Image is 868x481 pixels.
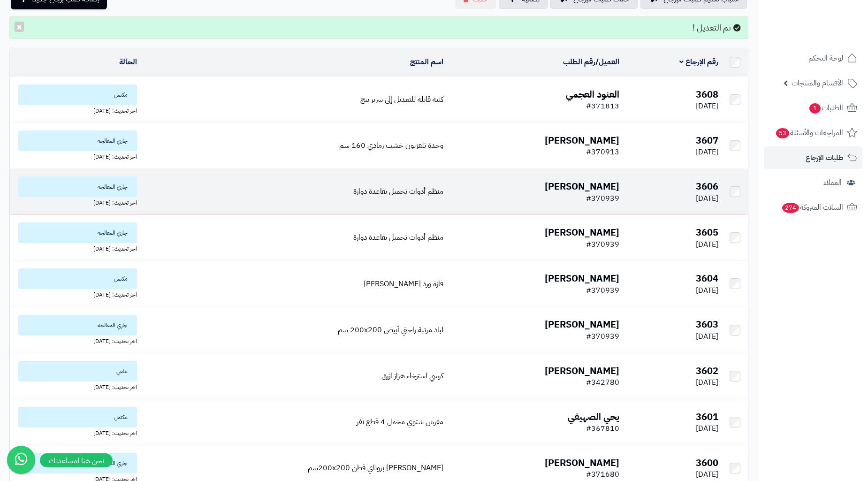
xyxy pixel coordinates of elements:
a: كنبة قابلة للتعديل إلى سرير بيج [360,94,443,105]
div: اخر تحديث: [DATE] [14,197,137,207]
span: [DATE] [696,100,718,112]
span: مكتمل [18,84,137,105]
span: جاري المعالجه [18,315,137,336]
b: 3601 [696,410,718,424]
span: 53 [776,128,789,138]
span: #371680 [586,469,619,480]
a: اسم المنتج [410,56,443,68]
a: رقم الطلب [563,56,595,68]
span: طلبات الإرجاع [806,151,843,164]
a: الطلبات1 [764,97,862,119]
span: العملاء [823,176,842,189]
b: 3608 [696,87,718,101]
span: [DATE] [696,146,718,158]
span: #370939 [586,193,619,204]
span: مكتمل [18,268,137,289]
span: #367810 [586,423,619,434]
span: [DATE] [696,423,718,434]
a: الحالة [119,56,137,68]
td: / [447,48,623,76]
b: [PERSON_NAME] [545,456,619,470]
a: المراجعات والأسئلة53 [764,122,862,144]
a: وحدة تلفزيون خشب رمادي 160 سم [339,140,443,151]
b: [PERSON_NAME] [545,317,619,331]
b: [PERSON_NAME] [545,271,619,285]
span: السلات المتروكة [781,201,843,214]
span: [DATE] [696,469,718,480]
b: 3604 [696,271,718,285]
div: اخر تحديث: [DATE] [14,382,137,391]
span: [DATE] [696,331,718,342]
span: [DATE] [696,285,718,296]
span: #370939 [586,331,619,342]
b: [PERSON_NAME] [545,364,619,378]
button: × [15,22,24,32]
div: اخر تحديث: [DATE] [14,243,137,253]
span: #370939 [586,239,619,250]
span: الطلبات [808,101,843,115]
div: تم التعديل ! [9,16,748,39]
span: جاري المعالجه [18,176,137,197]
span: [DATE] [696,377,718,388]
a: العملاء [764,171,862,194]
span: #370913 [586,146,619,158]
b: [PERSON_NAME] [545,225,619,239]
span: [DATE] [696,193,718,204]
span: 1 [809,103,821,114]
span: الأقسام والمنتجات [792,76,843,90]
b: 3606 [696,179,718,193]
a: [PERSON_NAME] بروناي قطن 200x200سم [308,462,443,473]
b: 3603 [696,317,718,331]
a: كرسي استرخاء هزاز ازرق [381,370,443,382]
a: مفرش شتوي مخمل 4 قطع نفر [357,416,443,428]
span: جاري المعالجه [18,130,137,151]
div: اخر تحديث: [DATE] [14,336,137,345]
b: 3605 [696,225,718,239]
a: لباد مرتبة راحتي أبيض 200x200 سم‏ [338,324,443,336]
b: [PERSON_NAME] [545,133,619,147]
b: يحي الصهيفي [568,410,619,424]
span: #342780 [586,377,619,388]
span: [DATE] [696,239,718,250]
b: العنود العجمي [566,87,619,101]
div: اخر تحديث: [DATE] [14,105,137,115]
div: اخر تحديث: [DATE] [14,428,137,437]
b: 3607 [696,133,718,147]
span: 274 [782,203,799,213]
a: فازة ورد [PERSON_NAME] [364,278,443,290]
span: المراجعات والأسئلة [775,126,843,139]
span: ملغي [18,361,137,382]
span: جاري المعالجه [18,453,137,473]
b: 3602 [696,364,718,378]
span: #371813 [586,100,619,112]
a: منظم أدوات تجميل بقاعدة دوارة [353,232,443,243]
a: العميل [599,56,619,68]
span: مكتمل [18,407,137,428]
a: منظم أدوات تجميل بقاعدة دوارة [353,186,443,197]
div: اخر تحديث: [DATE] [14,151,137,161]
a: السلات المتروكة274 [764,196,862,219]
a: رقم الإرجاع [679,56,718,68]
a: لوحة التحكم [764,47,862,69]
a: طلبات الإرجاع [764,146,862,169]
img: logo-2.png [804,26,859,46]
span: لوحة التحكم [808,52,843,65]
span: جاري المعالجه [18,222,137,243]
b: 3600 [696,456,718,470]
span: #370939 [586,285,619,296]
b: [PERSON_NAME] [545,179,619,193]
div: اخر تحديث: [DATE] [14,289,137,299]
